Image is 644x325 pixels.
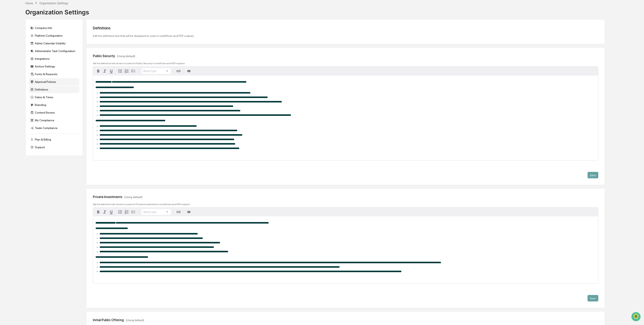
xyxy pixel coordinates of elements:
span: (Using default) [117,54,135,58]
div: Company Info [29,24,79,32]
a: 🔎Data Lookup [2,57,27,64]
img: 1746055101610-c473b297-6a78-478c-a979-82029cc54cd1 [4,31,11,38]
div: Start new chat [14,31,66,35]
div: Approval Policies [29,78,79,85]
div: Dates & Times [29,94,79,101]
div: My Compliance [29,117,79,124]
button: Save [588,172,598,178]
div: Forms & Requests [29,70,79,78]
div: Trade Compliance [29,124,79,132]
a: 🖐️Preclearance [2,49,28,57]
div: 🖐️ [4,51,7,55]
div: Initial Public Offering [93,318,598,322]
div: Archive Settings [29,63,79,70]
button: Start new chat [69,32,74,37]
button: Bold [95,68,102,74]
span: Preclearance [8,51,26,55]
div: Content Review [29,109,79,116]
div: Private Investments [93,195,598,199]
div: Public Security [93,54,598,58]
span: (Using default) [126,319,144,322]
iframe: Open customer support [631,312,642,323]
div: Definitions [29,86,79,93]
span: (Using default) [124,195,143,199]
button: Block type [142,68,171,74]
div: Administrator Task Configuration [29,47,79,55]
div: Admin Calendar Visibility [29,40,79,47]
div: Branding [29,101,79,109]
div: Set the definition text shown to users for Private Investments in workflows and PDF outputs [93,203,598,206]
button: Italic [102,68,108,74]
button: Show preview [185,68,193,74]
div: Set the definition text shown to users for Public Security in workflows and PDF outputs [93,62,598,65]
div: 🔎 [4,59,7,62]
button: Save [588,295,598,302]
div: Organization Settings [25,5,89,16]
span: Data Lookup [8,59,26,63]
div: Support [29,144,79,151]
div: Organization Settings [39,1,68,5]
div: Platform Configuration [29,32,79,39]
span: Attestations [33,51,50,55]
button: Underline [108,68,115,74]
div: Edit the definition text that will be displayed to users in workflows and PDF outputs. [93,34,598,37]
button: Italic [102,209,108,215]
div: Home [25,1,33,5]
div: Plan & Billing [29,136,79,143]
div: Definitions [93,26,598,30]
div: Integrations [29,55,79,62]
a: 🗄️Attestations [28,49,52,57]
div: We're available if you need us! [14,35,51,38]
span: Pylon [40,69,49,72]
button: Bold [95,209,102,215]
p: How can we help? [4,9,74,15]
button: Show preview [185,209,193,215]
a: Powered byPylon [29,68,49,72]
div: 🗄️ [29,51,33,55]
button: Block type [142,209,171,215]
button: Underline [108,209,115,215]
